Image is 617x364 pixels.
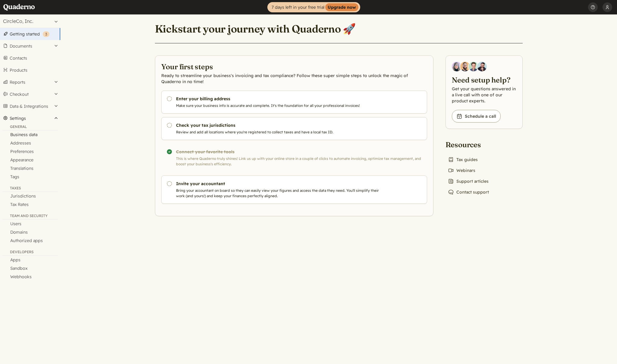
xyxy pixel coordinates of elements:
[176,96,382,102] h3: Enter your billing address
[267,2,360,12] a: 7 days left in your free trialUpgrade now
[452,75,516,85] h2: Need setup help?
[452,62,461,71] img: Diana Carrasco, Account Executive at Quaderno
[2,124,58,130] div: General
[2,213,58,219] div: Team and security
[2,250,58,256] div: Developers
[445,155,480,164] a: Tax guides
[161,91,427,114] a: Enter your billing address Make sure your business info is accurate and complete. It's the founda...
[452,110,501,123] a: Schedule a call
[176,129,382,135] p: Review and add all locations where you're registered to collect taxes and have a local tax ID.
[176,122,382,128] h3: Check your tax jurisdictions
[161,62,427,71] h2: Your first steps
[176,188,382,199] p: Bring your accountant on board so they can easily view your figures and access the data they need...
[445,188,491,196] a: Contact support
[452,86,516,104] p: Get your questions answered in a live call with one of our product experts.
[161,117,427,140] a: Check your tax jurisdictions Review and add all locations where you're registered to collect taxe...
[176,181,382,187] h3: Invite your accountant
[460,62,470,71] img: Jairo Fumero, Account Executive at Quaderno
[445,166,478,175] a: Webinars
[176,103,382,108] p: Make sure your business info is accurate and complete. It's the foundation for all your professio...
[161,73,427,85] p: Ready to streamline your business's invoicing and tax compliance? Follow these super simple steps...
[155,22,356,36] h1: Kickstart your journey with Quaderno 🚀
[2,186,58,192] div: Taxes
[477,62,487,71] img: Javier Rubio, DevRel at Quaderno
[469,62,478,71] img: Ivo Oltmans, Business Developer at Quaderno
[45,32,47,36] span: 3
[161,176,427,204] a: Invite your accountant Bring your accountant on board so they can easily view your figures and ac...
[325,3,358,11] strong: Upgrade now
[445,177,491,185] a: Support articles
[445,140,491,149] h2: Resources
